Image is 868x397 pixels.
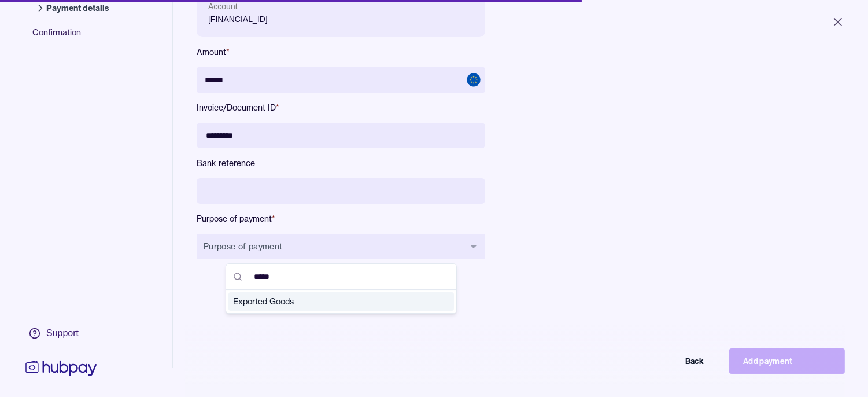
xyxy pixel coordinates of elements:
[32,27,125,47] span: Confirmation
[46,327,79,340] div: Support
[197,102,485,113] label: Invoice/Document ID
[233,296,435,307] span: Exported Goods
[208,13,474,25] p: [FINANCIAL_ID]
[197,213,485,225] label: Purpose of payment
[197,157,485,169] label: Bank reference
[46,2,113,14] span: Payment details
[23,321,99,345] a: Support
[602,348,718,374] button: Back
[817,9,859,35] button: Close
[197,234,485,259] button: Purpose of payment
[197,46,485,58] label: Amount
